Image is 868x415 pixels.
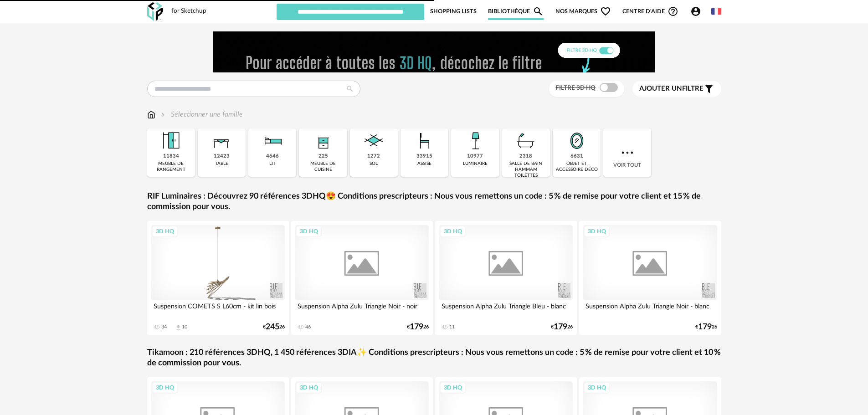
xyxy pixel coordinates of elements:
[296,225,322,237] div: 3D HQ
[209,128,234,153] img: Table.png
[555,3,611,20] span: Nos marques
[291,221,433,335] a: 3D HQ Suspension Alpha Zulu Triangle Noir - noir 46 €17926
[704,83,714,94] span: Filter icon
[514,128,538,153] img: Salle%20de%20bain.png
[603,128,651,177] div: Voir tout
[440,225,466,237] div: 3D HQ
[565,128,589,153] img: Miroir.png
[318,153,328,160] div: 225
[311,128,335,153] img: Rangement.png
[263,324,285,330] div: € 26
[361,128,386,153] img: Sol.png
[163,153,179,160] div: 11834
[533,6,544,17] span: Magnify icon
[417,161,431,167] div: assise
[584,225,610,237] div: 3D HQ
[159,128,183,153] img: Meuble%20de%20rangement.png
[150,161,192,173] div: meuble de rangement
[505,161,547,179] div: salle de bain hammam toilettes
[159,109,167,120] img: svg+xml;base64,PHN2ZyB3aWR0aD0iMTYiIGhlaWdodD0iMTYiIHZpZXdCb3g9IjAgMCAxNiAxNiIgZmlsbD0ibm9uZSIgeG...
[463,161,488,167] div: luminaire
[555,161,598,173] div: objet et accessoire déco
[467,153,483,160] div: 10977
[147,191,721,213] a: RIF Luminaires : Découvrez 90 références 3DHQ😍 Conditions prescripteurs : Nous vous remettons un ...
[161,324,167,330] div: 34
[302,161,344,173] div: meuble de cuisine
[147,2,163,21] img: OXP
[407,324,429,330] div: € 26
[622,6,678,17] span: Centre d'aideHelp Circle Outline icon
[213,31,655,72] img: FILTRE%20HQ%20NEW_V1%20(4).gif
[579,221,721,335] a: 3D HQ Suspension Alpha Zulu Triangle Noir - blanc €17926
[570,153,583,160] div: 6631
[463,128,488,153] img: Luminaire.png
[668,6,678,17] span: Help Circle Outline icon
[214,153,230,160] div: 12423
[698,324,712,330] span: 179
[147,109,155,120] img: svg+xml;base64,PHN2ZyB3aWR0aD0iMTYiIGhlaWdodD0iMTciIHZpZXdCb3g9IjAgMCAxNiAxNyIgZmlsbD0ibm9uZSIgeG...
[215,161,228,167] div: table
[147,221,289,335] a: 3D HQ Suspension COMETS S L60cm - kit lin bois 34 Download icon 10 €24526
[632,81,721,97] button: Ajouter unfiltre Filter icon
[367,153,380,160] div: 1272
[619,144,636,161] img: more.7b13dc1.svg
[416,153,432,160] div: 33915
[412,128,437,153] img: Assise.png
[370,161,378,167] div: sol
[152,225,178,237] div: 3D HQ
[554,324,567,330] span: 179
[555,85,596,91] span: Filtre 3D HQ
[711,6,721,16] img: fr
[639,84,704,93] span: filtre
[583,300,717,318] div: Suspension Alpha Zulu Triangle Noir - blanc
[152,382,178,394] div: 3D HQ
[147,348,721,369] a: Tikamoon : 210 références 3DHQ, 1 450 références 3DIA✨ Conditions prescripteurs : Nous vous remet...
[305,324,311,330] div: 46
[159,109,243,120] div: Sélectionner une famille
[551,324,573,330] div: € 26
[171,7,206,15] div: for Sketchup
[266,324,279,330] span: 245
[695,324,717,330] div: € 26
[690,6,705,17] span: Account Circle icon
[519,153,532,160] div: 2318
[639,85,682,92] span: Ajouter un
[439,300,573,318] div: Suspension Alpha Zulu Triangle Bleu - blanc
[410,324,423,330] span: 179
[430,3,477,20] a: Shopping Lists
[295,300,429,318] div: Suspension Alpha Zulu Triangle Noir - noir
[260,128,285,153] img: Literie.png
[449,324,455,330] div: 11
[440,382,466,394] div: 3D HQ
[488,3,544,20] a: BibliothèqueMagnify icon
[435,221,577,335] a: 3D HQ Suspension Alpha Zulu Triangle Bleu - blanc 11 €17926
[600,6,611,17] span: Heart Outline icon
[690,6,701,17] span: Account Circle icon
[182,324,187,330] div: 10
[175,324,182,331] span: Download icon
[269,161,276,167] div: lit
[151,300,285,318] div: Suspension COMETS S L60cm - kit lin bois
[584,382,610,394] div: 3D HQ
[296,382,322,394] div: 3D HQ
[266,153,279,160] div: 4646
